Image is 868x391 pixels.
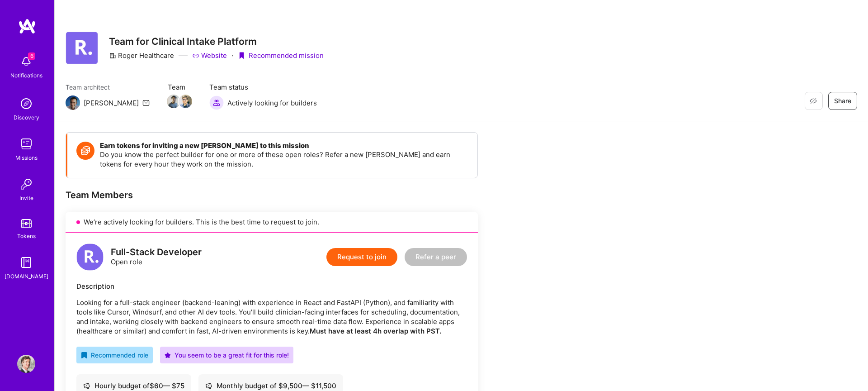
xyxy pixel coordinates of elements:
[76,243,104,271] img: logo
[28,52,35,60] span: 6
[66,95,80,110] img: Team Architect
[109,51,174,60] div: Roger Healthcare
[17,135,35,153] img: teamwork
[828,92,857,110] button: Share
[21,219,32,228] img: tokens
[111,248,202,257] div: Full-Stack Developer
[205,382,212,389] i: icon Cash
[83,381,184,391] div: Hourly budget of $ 60 — $ 75
[142,99,150,106] i: icon Mail
[17,175,35,193] img: Invite
[14,113,39,122] div: Discovery
[109,36,324,47] h3: Team for Clinical Intake Platform
[192,51,227,60] a: Website
[326,248,397,266] button: Request to join
[17,52,35,71] img: bell
[238,52,245,59] i: icon PurpleRibbon
[100,142,468,150] h4: Earn tokens for inviting a new [PERSON_NAME] to this mission
[84,98,139,108] div: [PERSON_NAME]
[15,153,38,162] div: Missions
[66,189,478,201] div: Team Members
[168,82,191,92] span: Team
[76,298,467,336] p: Looking for a full-stack engineer (backend-leaning) with experience in React and FastAPI (Python)...
[168,94,179,109] a: Team Member Avatar
[66,212,478,233] div: We’re actively looking for builders. This is the best time to request to join.
[209,95,224,110] img: Actively looking for builders
[165,352,171,358] i: icon PurpleStar
[66,82,150,92] span: Team architect
[17,253,35,272] img: guide book
[227,98,317,108] span: Actively looking for builders
[810,97,817,105] i: icon EyeClosed
[167,95,180,108] img: Team Member Avatar
[179,95,192,108] img: Team Member Avatar
[76,281,467,291] div: Description
[15,355,38,373] a: User Avatar
[83,382,90,389] i: icon Cash
[179,94,191,109] a: Team Member Avatar
[17,95,35,113] img: discovery
[76,142,94,160] img: Token icon
[5,272,48,281] div: [DOMAIN_NAME]
[209,82,317,92] span: Team status
[19,193,33,203] div: Invite
[111,248,202,267] div: Open role
[834,96,851,105] span: Share
[17,231,36,241] div: Tokens
[310,327,441,335] strong: Must have at least 4h overlap with PST.
[18,18,36,34] img: logo
[231,51,233,60] div: ·
[165,350,289,360] div: You seem to be a great fit for this role!
[405,248,467,266] button: Refer a peer
[10,71,42,80] div: Notifications
[81,350,148,360] div: Recommended role
[109,52,116,59] i: icon CompanyGray
[17,355,35,373] img: User Avatar
[238,51,324,60] div: Recommended mission
[100,150,468,169] p: Do you know the perfect builder for one or more of these open roles? Refer a new [PERSON_NAME] an...
[81,352,87,358] i: icon RecommendedBadge
[205,381,336,391] div: Monthly budget of $ 9,500 — $ 11,500
[66,32,98,64] img: Company Logo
